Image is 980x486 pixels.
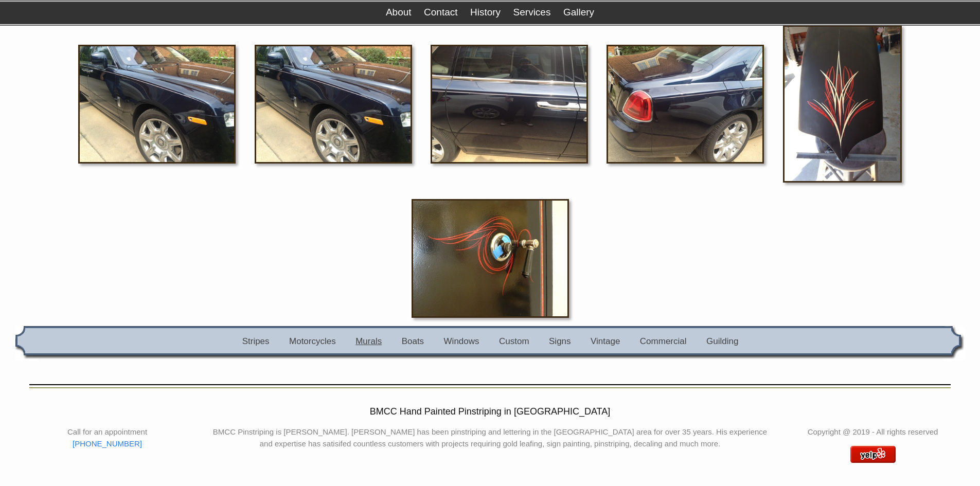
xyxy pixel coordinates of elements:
p: BMCC Pinstriping is [PERSON_NAME]. [PERSON_NAME] has been pinstriping and lettering in the [GEOGR... [207,426,773,449]
img: z-best.JPG [78,45,236,164]
a: Stripes [242,336,270,346]
img: photo%203.JPG [607,45,764,164]
li: Call for an appointment [15,426,199,438]
img: BMCC Hand Painted Pinstriping [850,446,896,463]
a: History [470,7,501,17]
img: 5241.JPG [783,25,902,183]
h2: BMCC Hand Painted Pinstriping in [GEOGRAPHIC_DATA] [15,405,965,419]
img: gal_nav_right.gif [943,326,965,361]
img: photo%201.JPG [255,45,412,164]
img: gal_nav_left.gif [15,326,38,361]
a: Motorcycles [289,336,336,346]
a: Signs [549,336,571,346]
a: About [386,7,412,17]
a: Murals [355,336,382,346]
img: 29305.JPG [412,199,569,318]
a: [PHONE_NUMBER] [73,439,142,448]
a: Services [513,7,551,17]
p: Copyright @ 2019 - All rights reserved [781,426,965,438]
a: Commercial [640,336,687,346]
a: Vintage [591,336,620,346]
a: Boats [402,336,424,346]
a: Gallery [563,7,594,17]
a: Windows [444,336,479,346]
a: Guilding [706,336,738,346]
img: photo%204.JPG [431,45,588,164]
a: Contact [424,7,457,17]
a: Custom [499,336,529,346]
